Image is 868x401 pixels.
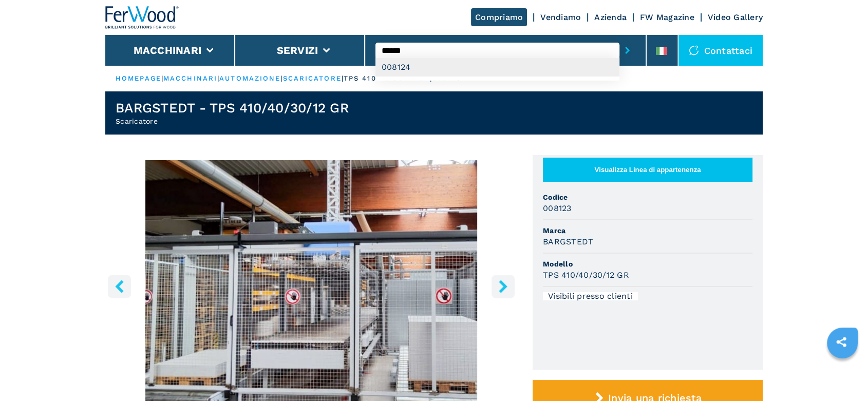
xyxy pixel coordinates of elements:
a: FW Magazine [640,12,694,22]
p: tps 410 40 30 12 gr | [344,74,432,83]
h3: 008123 [543,202,572,214]
img: Contattaci [689,45,699,55]
span: Marca [543,225,752,236]
h1: BARGSTEDT - TPS 410/40/30/12 GR [116,100,349,116]
button: Servizi [276,44,318,56]
div: Visibili presso clienti [543,292,638,300]
a: Compriamo [471,8,527,26]
h2: Scaricatore [116,116,349,126]
button: submit-button [619,39,635,62]
h3: BARGSTEDT [543,236,593,247]
iframe: Chat [824,355,860,393]
span: | [161,74,163,82]
div: Contattaci [678,35,763,66]
img: Ferwood [105,6,179,29]
button: Macchinari [134,44,202,56]
a: automazione [219,74,280,82]
a: Azienda [594,12,627,22]
a: HOMEPAGE [116,74,161,82]
button: left-button [108,275,131,298]
a: sharethis [828,329,854,355]
span: | [217,74,219,82]
span: Codice [543,192,752,202]
h3: TPS 410/40/30/12 GR [543,269,629,281]
a: macchinari [163,74,217,82]
a: Vendiamo [540,12,581,22]
span: | [280,74,282,82]
a: scaricatore [283,74,342,82]
span: Modello [543,259,752,269]
button: right-button [492,275,515,298]
button: Visualizza Linea di appartenenza [543,158,752,182]
a: Video Gallery [708,12,763,22]
span: | [342,74,344,82]
div: 008124 [375,58,619,77]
